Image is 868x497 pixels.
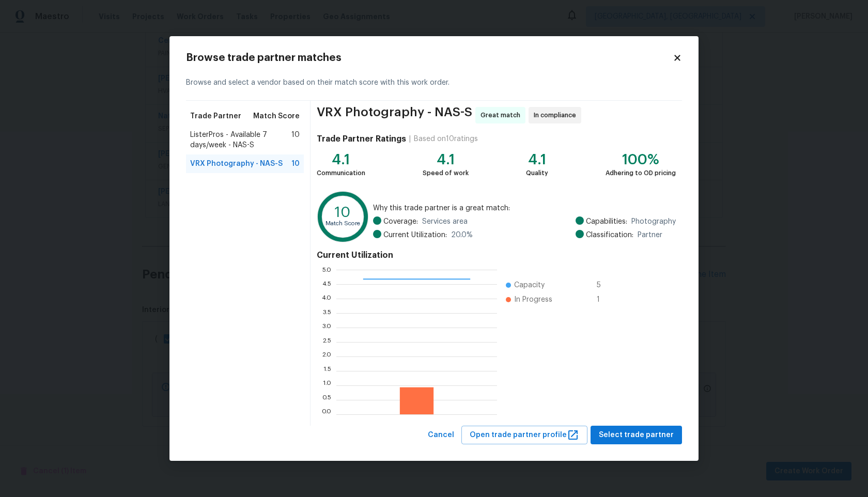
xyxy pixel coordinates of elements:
div: Communication [317,168,365,178]
span: Capabilities: [586,216,627,227]
button: Select trade partner [591,426,682,445]
span: In Progress [514,294,552,305]
text: Match Score [326,221,360,226]
span: Trade Partner [190,111,241,121]
span: 5 [597,280,613,290]
text: 1.0 [323,382,331,388]
div: 4.1 [423,154,469,165]
text: 10 [335,205,351,219]
h2: Browse trade partner matches [186,53,673,63]
span: Partner [638,230,662,240]
span: Services area [422,216,468,227]
span: ListerPros - Available 7 days/week - NAS-S [190,130,291,150]
text: 0.0 [321,411,331,417]
h4: Current Utilization [317,250,676,260]
span: 1 [597,294,613,305]
span: 10 [291,130,300,150]
div: 4.1 [317,154,365,165]
button: Cancel [424,426,458,445]
div: Quality [526,168,548,178]
text: 3.0 [322,324,331,330]
span: Open trade partner profile [470,429,579,442]
span: 10 [291,159,300,169]
div: | [406,134,414,144]
span: Cancel [428,429,454,442]
div: Speed of work [423,168,469,178]
div: Based on 10 ratings [414,134,478,144]
div: Browse and select a vendor based on their match score with this work order. [186,65,682,101]
span: VRX Photography - NAS-S [190,159,283,169]
span: In compliance [534,110,580,120]
text: 1.5 [323,367,331,374]
span: Classification: [586,230,633,240]
h4: Trade Partner Ratings [317,134,406,144]
text: 0.5 [322,396,331,402]
div: 100% [606,154,676,165]
text: 2.5 [322,338,331,345]
text: 4.0 [321,295,331,301]
div: 4.1 [526,154,548,165]
span: VRX Photography - NAS-S [317,107,472,123]
span: Select trade partner [599,429,674,442]
span: Photography [631,216,676,227]
text: 5.0 [322,266,331,272]
span: Great match [481,110,524,120]
span: Match Score [253,111,300,121]
div: Adhering to OD pricing [606,168,676,178]
span: Capacity [514,280,545,290]
text: 3.5 [322,309,331,316]
button: Open trade partner profile [461,426,587,445]
span: 20.0 % [451,230,473,240]
text: 4.5 [322,281,331,287]
span: Coverage: [383,216,418,227]
span: Current Utilization: [383,230,447,240]
span: Why this trade partner is a great match: [373,203,676,213]
text: 2.0 [322,353,331,359]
